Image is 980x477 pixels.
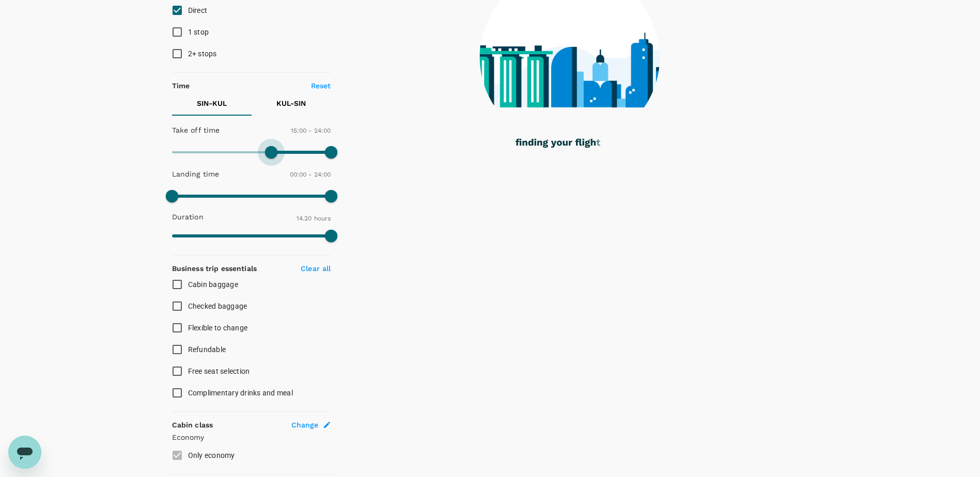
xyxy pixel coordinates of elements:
span: Flexible to change [188,324,248,332]
span: Only economy [188,451,235,459]
span: 2+ stops [188,50,217,58]
span: Free seat selection [188,367,250,375]
p: SIN - KUL [197,98,227,108]
span: Direct [188,6,208,14]
p: Take off time [172,125,220,135]
span: Cabin baggage [188,280,238,289]
p: Reset [311,81,331,91]
iframe: Button to launch messaging window [8,436,41,469]
strong: Cabin class [172,421,213,429]
p: Clear all [301,263,331,274]
span: 1 stop [188,28,209,36]
p: Duration [172,212,204,222]
span: Checked baggage [188,302,247,310]
span: Complimentary drinks and meal [188,389,293,397]
p: Landing time [172,169,220,179]
span: 15:00 - 24:00 [291,127,331,134]
p: Economy [172,432,331,442]
span: Change [291,420,319,430]
p: Time [172,81,190,91]
span: 14.20 hours [297,215,331,222]
g: finding your flights [516,139,605,148]
span: 00:00 - 24:00 [290,171,331,178]
strong: Business trip essentials [172,264,257,273]
p: KUL - SIN [276,98,306,108]
span: Refundable [188,345,226,354]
